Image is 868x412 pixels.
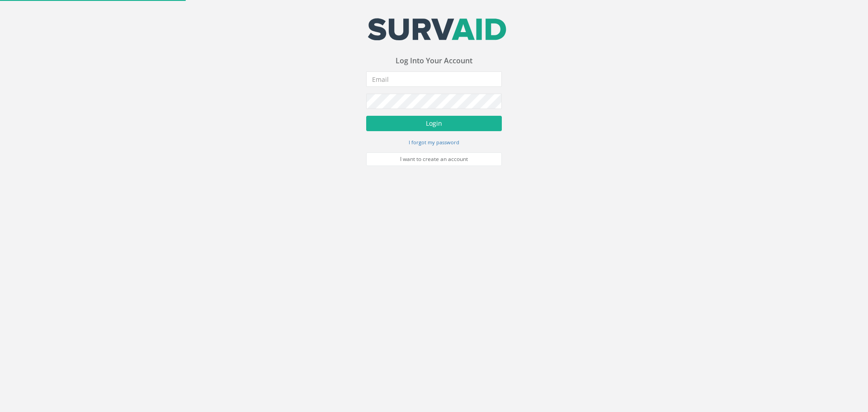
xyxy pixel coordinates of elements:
[366,152,502,166] a: I want to create an account
[366,71,502,87] input: Email
[409,139,459,146] small: I forgot my password
[366,57,502,65] h3: Log Into Your Account
[366,116,502,131] button: Login
[409,138,459,146] a: I forgot my password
